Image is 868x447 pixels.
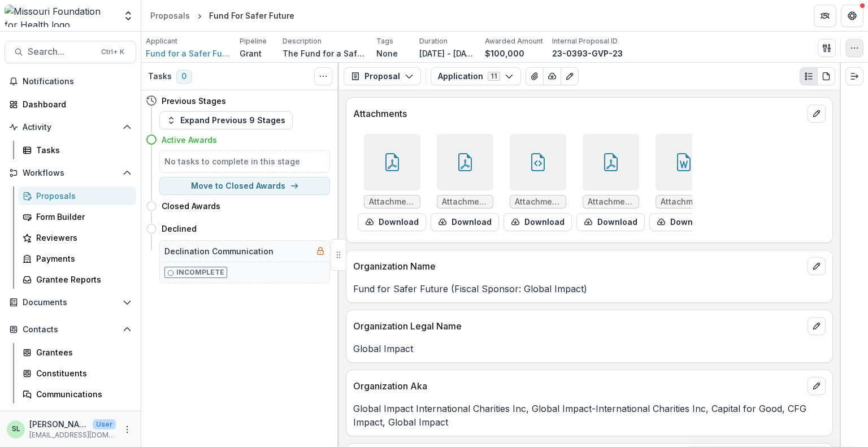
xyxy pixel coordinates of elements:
div: Grantee Reports [36,274,127,285]
span: Workflows [23,168,118,178]
p: Global Impact International Charities Inc, Global Impact-International Charities Inc, Capital for... [353,402,826,429]
button: edit [808,257,826,275]
button: Plaintext view [800,67,818,85]
h4: Declined [162,223,197,235]
button: Open entity switcher [120,5,136,27]
button: edit [808,105,826,123]
div: Sada Lindsey [12,426,20,433]
button: edit [808,377,826,395]
div: Attachments/6560/ExpensesIncome.pdfdownload-form-response [431,134,499,231]
span: Attachments/6560/Complete_with_DocuSign_Global_Impact_Fund_for Safer Future ADvisory Contract (1)... [588,197,634,207]
p: User [93,419,116,429]
div: Attachments/6560/FSF_Narrative_ MFH-RFP_2023.docxdownload-form-response [649,134,718,231]
button: Open Workflows [5,164,136,182]
p: Organization Name [353,259,803,273]
div: Communications [36,388,127,400]
button: More [120,423,134,436]
h4: Closed Awards [162,200,220,212]
p: Attachments [353,107,803,120]
p: Duration [419,36,448,46]
p: Global Impact [353,342,826,355]
button: Open Data & Reporting [5,408,136,426]
a: Tasks [18,141,136,159]
div: Attachments/6560/Complete_with_DocuSign_Global_Impact_Fund_for Safer Future ADvisory Contract (1)... [576,134,645,231]
a: Constituents [18,364,136,383]
button: PDF view [817,67,835,85]
button: Proposal [344,67,421,85]
span: 0 [176,70,192,84]
span: Attachments/6560/Global Impact Audit FY2022.pdf [369,197,415,207]
button: Open Activity [5,118,136,136]
p: Tags [376,36,393,46]
p: 23-0393-GVP-23 [552,47,623,59]
h4: Previous Stages [162,95,226,107]
p: None [376,47,398,59]
p: Pipeline [240,36,267,46]
p: $100,000 [485,47,524,59]
p: [DATE] - [DATE] [419,47,476,59]
h5: No tasks to complete in this stage [164,155,325,167]
button: Notifications [5,72,136,90]
a: Fund for a Safer Future [146,47,231,59]
div: Attachments/6560/Global Impact Audit FY2022.pdfdownload-form-response [358,134,426,231]
div: Constituents [36,367,127,379]
div: Payments [36,253,127,264]
h3: Tasks [148,72,172,81]
span: Attachments/6560/FSF_Narrative_ MFH-RFP_2023.docx [661,197,707,207]
div: Form Builder [36,211,127,223]
button: Toggle View Cancelled Tasks [314,67,332,85]
p: Fund for Safer Future (Fiscal Sponsor: Global Impact) [353,282,826,296]
button: download-form-response [431,213,499,231]
a: Proposals [146,7,194,24]
div: Reviewers [36,232,127,244]
p: The Fund for a Safer Future is a funder collaborative, housed at Global Impact, a 501(c ) (3) pub... [283,47,367,59]
div: Tasks [36,144,127,156]
img: Missouri Foundation for Health logo [5,5,116,27]
h4: Active Awards [162,134,217,146]
p: Organization Legal Name [353,319,803,333]
p: Incomplete [176,267,224,277]
a: Communications [18,385,136,403]
button: Expand right [845,67,863,85]
a: Payments [18,249,136,268]
div: Fund For Safer Future [209,10,294,21]
button: Move to Closed Awards [159,177,330,195]
a: Form Builder [18,207,136,226]
div: Attachments/6560/Application.htmldownload-form-response [504,134,572,231]
button: download-form-response [649,213,718,231]
button: Open Contacts [5,320,136,338]
button: Partners [814,5,836,27]
span: Attachments/6560/ExpensesIncome.pdf [442,197,488,207]
button: Open Documents [5,293,136,311]
p: Description [283,36,322,46]
p: Awarded Amount [485,36,543,46]
span: Contacts [23,325,118,335]
nav: breadcrumb [146,7,299,24]
a: Grantee Reports [18,270,136,289]
p: [EMAIL_ADDRESS][DOMAIN_NAME] [29,430,116,440]
button: edit [808,317,826,335]
span: Search... [28,46,94,57]
p: Grant [240,47,262,59]
a: Reviewers [18,228,136,247]
button: download-form-response [358,213,426,231]
button: Expand Previous 9 Stages [159,111,293,129]
button: Search... [5,41,136,63]
div: Dashboard [23,98,127,110]
div: Grantees [36,346,127,358]
div: Ctrl + K [99,46,127,58]
a: Proposals [18,186,136,205]
button: Get Help [841,5,863,27]
span: Attachments/6560/Application.html [515,197,561,207]
span: Activity [23,123,118,132]
p: Organization Aka [353,379,803,393]
h5: Declination Communication [164,245,274,257]
p: Internal Proposal ID [552,36,618,46]
button: Edit as form [561,67,579,85]
a: Dashboard [5,95,136,114]
a: Grantees [18,343,136,362]
span: Notifications [23,77,132,86]
div: Proposals [150,10,190,21]
p: Applicant [146,36,177,46]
